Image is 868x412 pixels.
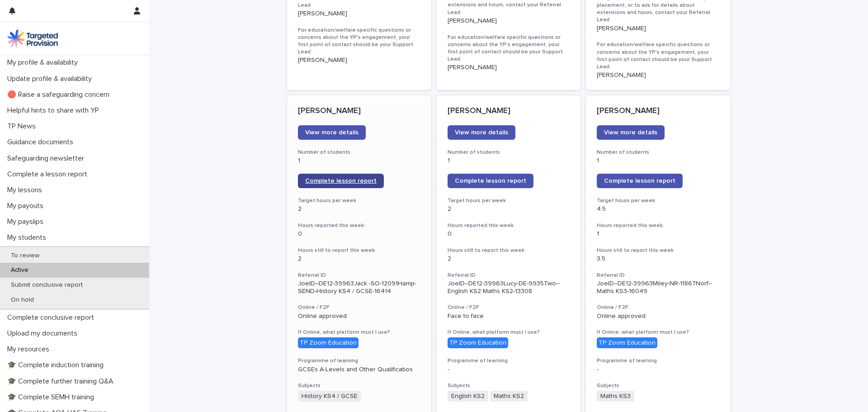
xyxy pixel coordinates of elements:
[4,252,47,260] p: To review
[448,222,570,229] h3: Hours reported this week
[448,247,570,254] h3: Hours still to report this week
[448,149,570,156] h3: Number of students
[448,337,508,349] div: TP Zoom Education
[597,71,719,79] p: [PERSON_NAME]
[298,230,420,238] p: 0
[597,106,719,116] p: [PERSON_NAME]
[298,272,420,279] h3: Referral ID
[4,345,57,354] p: My resources
[597,230,719,238] p: 1
[298,329,420,336] h3: If Online, what platform must I use?
[490,391,528,402] span: Maths KS2
[448,313,570,320] p: Face to face
[597,125,665,140] a: View more details
[455,178,526,184] span: Complete lesson report
[4,90,117,99] p: 🔴 Raise a safeguarding concern
[4,138,80,147] p: Guidance documents
[4,202,51,210] p: My payouts
[4,329,85,338] p: Upload my documents
[4,377,121,386] p: 🎓 Complete further training Q&A
[597,157,719,165] p: 1
[597,174,683,188] a: Complete lesson report
[298,391,361,402] span: History KS4 / GCSE
[298,366,420,374] p: GCSEs A-Levels and Other Qualificatios
[597,255,719,263] p: 3.5
[4,75,99,83] p: Update profile & availability
[4,58,85,67] p: My profile & availability
[298,57,420,64] p: [PERSON_NAME]
[597,337,657,349] div: TP Zoom Education
[597,247,719,254] h3: Hours still to report this week
[597,25,719,33] p: [PERSON_NAME]
[448,304,570,311] h3: Online / F2F
[448,272,570,279] h3: Referral ID
[597,391,634,402] span: Maths KS3
[298,280,420,295] p: JoelD--DE12-39963Jack -SO-12091Hamp-SEND-History KS4 / GCSE-16414
[448,382,570,389] h3: Subjects
[298,337,359,349] div: TP Zoom Education
[4,393,101,402] p: 🎓 Complete SEMH training
[298,304,420,311] h3: Online / F2F
[4,186,49,194] p: My lessons
[298,222,420,229] h3: Hours reported this week
[4,233,53,242] p: My students
[448,255,570,263] p: 2
[298,197,420,204] h3: Target hours per week
[7,29,58,47] img: M5nRWzHhSzIhMunXDL62
[298,247,420,254] h3: Hours still to report this week
[298,149,420,156] h3: Number of students
[298,313,420,320] p: Online approved
[298,255,420,263] p: 2
[448,17,570,25] p: [PERSON_NAME]
[305,178,377,184] span: Complete lesson report
[4,361,111,369] p: 🎓 Complete induction training
[4,266,36,274] p: Active
[448,64,570,71] p: [PERSON_NAME]
[597,382,719,389] h3: Subjects
[604,129,657,136] span: View more details
[448,230,570,238] p: 0
[298,357,420,365] h3: Programme of learning
[4,313,101,322] p: Complete conclusive report
[604,178,675,184] span: Complete lesson report
[448,205,570,213] p: 2
[298,106,420,116] p: [PERSON_NAME]
[448,174,533,188] a: Complete lesson report
[448,157,570,165] p: 1
[448,34,570,63] h3: For education/welfare specific questions or concerns about the YP's engagement, your first point ...
[455,129,508,136] span: View more details
[597,205,719,213] p: 4.5
[597,41,719,71] h3: For education/welfare specific questions or concerns about the YP's engagement, your first point ...
[448,366,570,374] p: -
[448,391,488,402] span: English KS2
[597,304,719,311] h3: Online / F2F
[298,27,420,56] h3: For education/welfare specific questions or concerns about the YP's engagement, your first point ...
[448,357,570,365] h3: Programme of learning
[597,280,719,295] p: JoelD--DE12-39963Miley-NR-11867Norf--Maths KS3-16049
[448,106,570,116] p: [PERSON_NAME]
[597,197,719,204] h3: Target hours per week
[448,329,570,336] h3: If Online, what platform must I use?
[597,357,719,365] h3: Programme of learning
[4,122,43,131] p: TP News
[597,222,719,229] h3: Hours reported this week
[448,125,515,140] a: View more details
[4,106,106,115] p: Helpful hints to share with YP
[4,218,51,226] p: My payslips
[298,205,420,213] p: 2
[597,149,719,156] h3: Number of students
[298,157,420,165] p: 1
[298,382,420,389] h3: Subjects
[298,125,366,140] a: View more details
[448,280,570,295] p: JoelD--DE12-39963Lucy-DE-9935Two--English KS2 Maths KS2-13308
[305,129,359,136] span: View more details
[4,281,90,289] p: Submit conclusive report
[597,366,719,374] p: -
[448,197,570,204] h3: Target hours per week
[597,313,719,320] p: Online approved
[298,174,384,188] a: Complete lesson report
[4,296,41,304] p: On hold
[4,170,94,179] p: Complete a lesson report
[4,154,91,163] p: Safeguarding newsletter
[597,329,719,336] h3: If Online, what platform must I use?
